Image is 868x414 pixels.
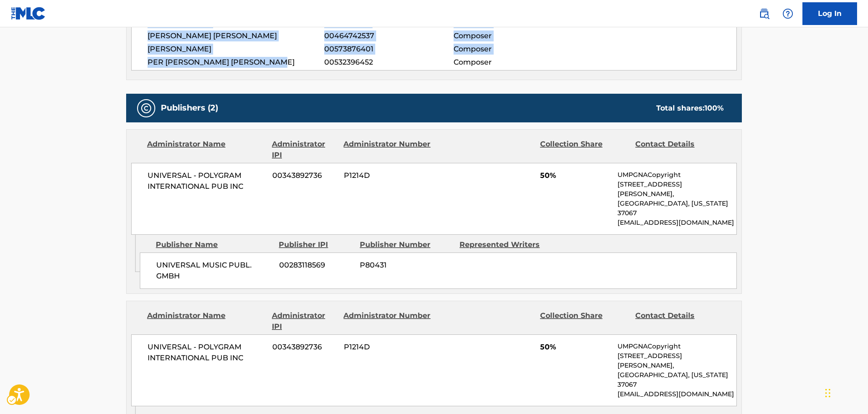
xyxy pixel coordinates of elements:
span: 50% [540,170,611,181]
div: Administrator Name [147,139,265,161]
img: Publishers [141,103,152,114]
p: [EMAIL_ADDRESS][DOMAIN_NAME] [618,389,736,399]
img: search [759,8,770,19]
div: Administrator Number [343,310,432,332]
span: Composer [454,44,572,55]
img: MLC Logo [11,7,46,20]
p: [GEOGRAPHIC_DATA], [US_STATE] 37067 [618,199,736,218]
p: UMPGNACopyright [618,170,736,180]
h5: Publishers (2) [161,103,218,113]
span: 50% [540,342,611,353]
div: Publisher Number [360,239,453,250]
div: Administrator IPI [272,139,337,161]
span: 00343892736 [272,342,337,353]
span: P1214D [344,170,432,181]
span: UNIVERSAL - POLYGRAM INTERNATIONAL PUB INC [148,342,266,364]
p: UMPGNACopyright [618,342,736,351]
div: Represented Writers [460,239,552,250]
div: Contact Details [635,139,724,161]
span: UNIVERSAL MUSIC PUBL. GMBH [156,260,272,282]
img: help [782,8,793,19]
div: Publisher Name [156,239,272,250]
div: Administrator Number [343,139,432,161]
span: 00464742537 [324,30,454,41]
p: [STREET_ADDRESS][PERSON_NAME], [618,351,736,370]
div: Chat Widget [822,370,868,414]
span: 00532396452 [324,57,454,68]
span: [PERSON_NAME] [148,44,324,55]
span: P80431 [360,260,453,271]
a: Log In [802,2,857,25]
span: 00343892736 [272,170,337,181]
p: [STREET_ADDRESS][PERSON_NAME], [618,180,736,199]
iframe: Hubspot Iframe [822,370,868,414]
span: [PERSON_NAME] [PERSON_NAME] [148,30,324,41]
span: P1214D [344,342,432,353]
div: Publisher IPI [279,239,353,250]
div: Administrator IPI [272,310,337,332]
span: 00283118569 [279,260,353,271]
p: [GEOGRAPHIC_DATA], [US_STATE] 37067 [618,370,736,389]
span: PER [PERSON_NAME] [PERSON_NAME] [148,57,324,68]
div: Total shares: [656,103,724,114]
div: Contact Details [635,310,724,332]
span: 00573876401 [324,44,454,55]
div: Collection Share [540,139,628,161]
span: UNIVERSAL - POLYGRAM INTERNATIONAL PUB INC [148,170,266,192]
span: Composer [454,30,572,41]
div: Drag [825,379,831,407]
span: 100 % [705,104,724,112]
div: Administrator Name [147,310,265,332]
span: Composer [454,57,572,68]
p: [EMAIL_ADDRESS][DOMAIN_NAME] [618,218,736,227]
div: Collection Share [540,310,628,332]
